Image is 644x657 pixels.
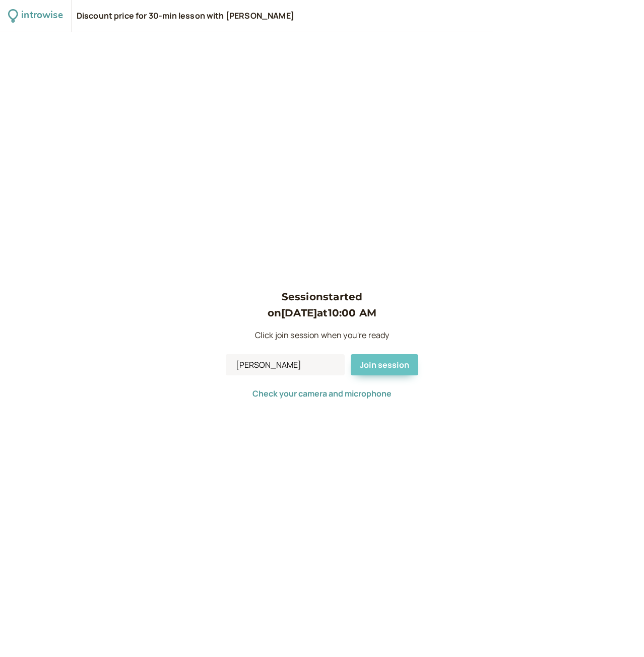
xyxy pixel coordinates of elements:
[351,354,418,375] button: Join session
[360,359,409,370] span: Join session
[21,8,62,24] div: introwise
[226,289,418,321] h3: Session started on [DATE] at 10:00 AM
[252,388,392,399] span: Check your camera and microphone
[226,329,418,342] p: Click join session when you're ready
[252,389,392,398] button: Check your camera and microphone
[226,354,345,375] input: Your Name
[77,11,294,22] div: Discount price for 30-min lesson with [PERSON_NAME]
